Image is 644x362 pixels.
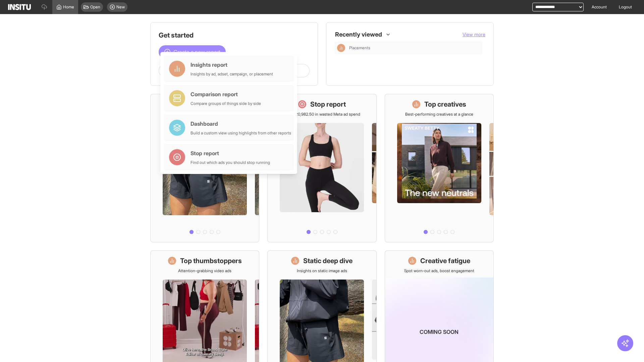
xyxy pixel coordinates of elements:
[310,100,346,109] h1: Stop report
[463,32,485,37] span: View more
[267,94,376,242] a: Stop reportSave £20,982.50 in wasted Meta ad spend
[173,48,220,56] span: Create a new report
[463,31,485,38] button: View more
[303,256,353,265] h1: Static deep dive
[191,61,273,69] div: Insights report
[191,101,261,106] div: Compare groups of things side by side
[297,268,347,274] p: Insights on static image ads
[385,94,494,242] a: Top creativesBest-performing creatives at a glance
[159,45,226,59] button: Create a new report
[191,71,273,77] div: Insights by ad, adset, campaign, or placement
[180,256,242,265] h1: Top thumbstoppers
[191,149,270,157] div: Stop report
[349,45,370,51] span: Placements
[116,4,125,10] span: New
[283,112,360,117] p: Save £20,982.50 in wasted Meta ad spend
[63,4,74,10] span: Home
[8,4,31,10] img: Logo
[191,90,261,98] div: Comparison report
[178,268,231,274] p: Attention-grabbing video ads
[191,130,291,136] div: Build a custom view using highlights from other reports
[337,44,345,52] div: Insights
[349,45,480,51] span: Placements
[424,100,466,109] h1: Top creatives
[150,94,259,242] a: What's live nowSee all active ads instantly
[159,31,310,40] h1: Get started
[405,112,473,117] p: Best-performing creatives at a glance
[90,4,100,10] span: Open
[191,120,291,128] div: Dashboard
[191,160,270,165] div: Find out which ads you should stop running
